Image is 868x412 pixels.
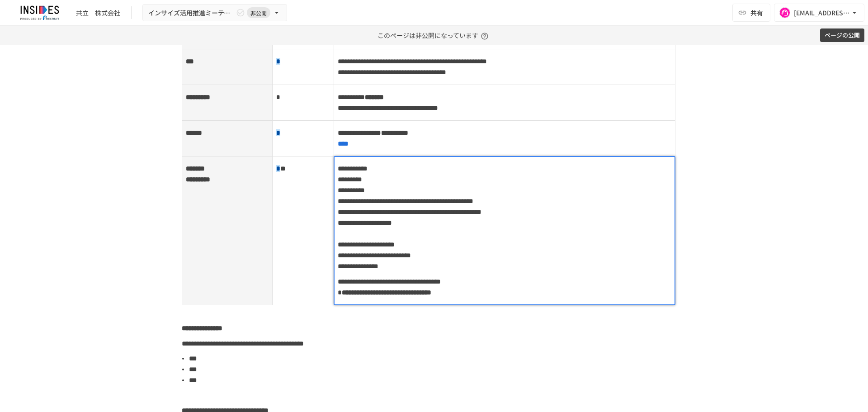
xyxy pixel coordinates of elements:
[794,7,850,19] div: [EMAIL_ADDRESS][DOMAIN_NAME]
[247,8,270,18] span: 非公開
[142,4,287,22] button: インサイズ活用推進ミーティング ～３回目～非公開
[11,5,69,20] img: JmGSPSkPjKwBq77AtHmwC7bJguQHJlCRQfAXtnx4WuV
[148,7,234,19] span: インサイズ活用推進ミーティング ～３回目～
[76,8,120,18] div: 共立 株式会社
[377,26,491,45] p: このページは非公開になっています
[774,4,864,22] button: [EMAIL_ADDRESS][DOMAIN_NAME]
[732,4,770,22] button: 共有
[820,28,864,43] button: ページの公開
[750,8,763,18] span: 共有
